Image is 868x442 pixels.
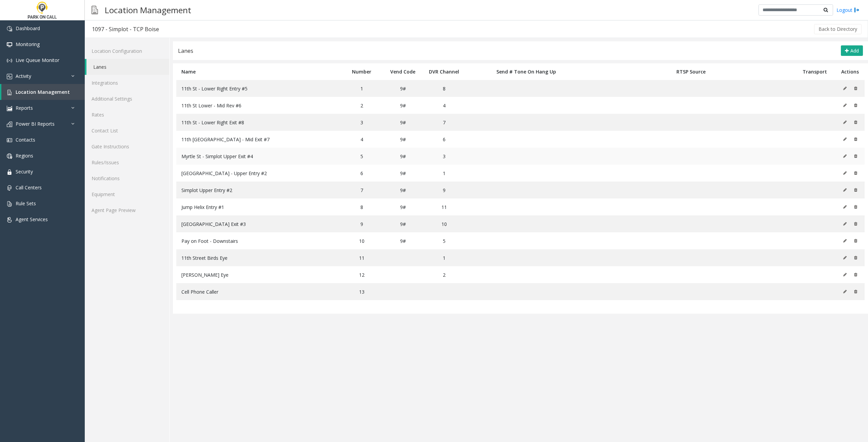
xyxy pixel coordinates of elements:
span: Regions [16,152,33,159]
span: Activity [16,73,31,79]
img: 'icon' [7,58,12,63]
th: Transport [794,63,835,80]
td: 1 [423,165,465,182]
th: RTSP Source [588,63,794,80]
td: 6 [423,131,465,148]
span: Dashboard [16,25,40,31]
td: 13 [341,283,382,300]
td: 1 [423,249,465,266]
span: Location Management [16,89,70,95]
td: 3 [423,148,465,165]
img: logout [854,6,860,14]
span: Power BI Reports [16,121,55,127]
img: 'icon' [7,90,12,95]
th: Actions [835,63,865,80]
td: 12 [341,266,382,283]
td: 11 [341,249,382,266]
a: Integrations [85,75,169,91]
span: 11th Street Birds Eye [181,255,228,261]
a: Agent Page Preview [85,202,169,218]
span: Simplot Upper Entry #2 [181,187,232,193]
button: Back to Directory [814,24,862,34]
td: 9# [382,198,423,215]
td: 6 [341,165,382,182]
td: 2 [423,266,465,283]
span: 11th St Lower - Mid Rev #6 [181,102,241,109]
td: 10 [341,232,382,249]
td: 9# [382,114,423,131]
td: 9# [382,131,423,148]
a: Notifications [85,170,169,186]
span: Add [850,47,859,54]
td: 5 [423,232,465,249]
td: 4 [423,97,465,114]
img: 'icon' [7,74,12,79]
a: Rules/Issues [85,154,169,170]
span: 11th St - Lower Right Exit #8 [181,119,244,126]
td: 9# [382,215,423,232]
td: 1 [341,80,382,97]
div: 1097 - Simplot - TCP Boise [92,25,159,34]
td: 9 [341,215,382,232]
td: 5 [341,148,382,165]
img: 'icon' [7,122,12,127]
td: 9# [382,165,423,182]
td: 9# [382,97,423,114]
img: 'icon' [7,153,12,159]
a: Rates [85,107,169,123]
a: Location Configuration [85,43,169,59]
a: Location Management [1,84,85,100]
a: Equipment [85,186,169,202]
th: Send # Tone On Hang Up [465,63,588,80]
a: Logout [836,6,860,14]
img: 'icon' [7,217,12,223]
img: 'icon' [7,169,12,175]
img: 'icon' [7,138,12,143]
td: 3 [341,114,382,131]
img: pageIcon [92,2,98,18]
span: 11th St - Lower Right Entry #5 [181,85,248,92]
span: Call Centers [16,184,42,191]
img: 'icon' [7,106,12,111]
span: [GEOGRAPHIC_DATA] - Upper Entry #2 [181,170,267,176]
div: Lanes [178,46,193,55]
td: 9 [423,182,465,198]
span: Jump Helix Entry #1 [181,204,224,210]
td: 9# [382,148,423,165]
td: 2 [341,97,382,114]
img: 'icon' [7,185,12,191]
h3: Location Management [101,2,195,18]
a: Lanes [86,59,169,75]
td: 8 [341,198,382,215]
span: Pay on Foot - Downstairs [181,238,238,244]
span: Monitoring [16,41,40,47]
td: 7 [423,114,465,131]
span: [GEOGRAPHIC_DATA] Exit #3 [181,221,246,227]
span: Agent Services [16,216,48,223]
a: Contact List [85,123,169,139]
span: Rule Sets [16,200,36,207]
img: 'icon' [7,201,12,207]
th: DVR Channel [423,63,465,80]
td: 9# [382,182,423,198]
img: 'icon' [7,42,12,47]
th: Name [176,63,341,80]
a: Gate Instructions [85,139,169,154]
span: Security [16,168,33,175]
span: Live Queue Monitor [16,57,59,63]
button: Add [841,45,863,56]
a: Additional Settings [85,91,169,107]
span: Myrtle St - Simplot Upper Exit #4 [181,153,253,160]
span: Reports [16,105,33,111]
span: Contacts [16,136,35,143]
td: 9# [382,80,423,97]
span: [PERSON_NAME] Eye [181,272,229,278]
td: 11 [423,198,465,215]
th: Vend Code [382,63,423,80]
td: 4 [341,131,382,148]
th: Number [341,63,382,80]
span: Cell Phone Caller [181,289,218,295]
td: 10 [423,215,465,232]
td: 9# [382,232,423,249]
img: 'icon' [7,26,12,31]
